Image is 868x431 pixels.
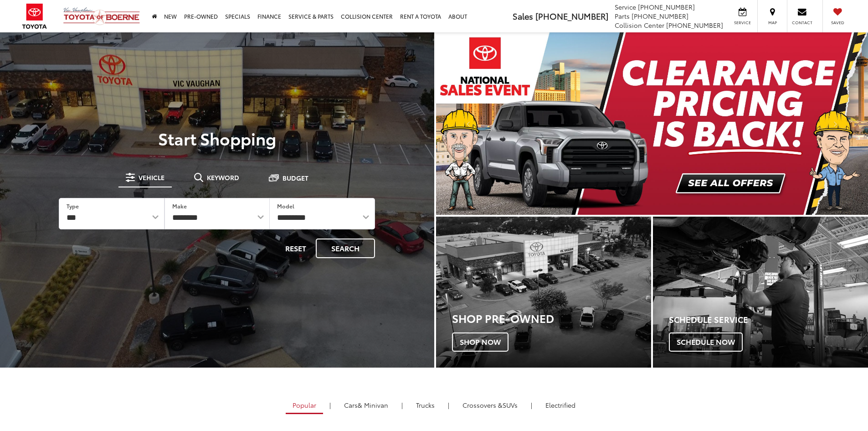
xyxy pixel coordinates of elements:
[653,217,868,368] a: Schedule Service Schedule Now
[669,315,868,324] h4: Schedule Service
[513,10,533,22] span: Sales
[409,397,442,413] a: Trucks
[529,400,534,410] li: |
[653,217,868,368] div: Toyota
[327,400,333,410] li: |
[666,21,723,30] span: [PHONE_NUMBER]
[638,2,695,11] span: [PHONE_NUMBER]
[803,51,868,197] button: Click to view next picture.
[277,202,294,210] label: Model
[436,217,651,368] div: Toyota
[63,7,140,26] img: Vic Vaughan Toyota of Boerne
[337,397,395,413] a: Cars
[436,51,501,197] button: Click to view previous picture.
[615,21,664,30] span: Collision Center
[462,400,503,410] span: Crossovers &
[399,400,405,410] li: |
[827,20,847,26] span: Saved
[207,174,239,181] span: Keyword
[669,332,743,352] span: Schedule Now
[456,397,524,413] a: SUVs
[452,312,651,324] h3: Shop Pre-Owned
[632,11,688,21] span: [PHONE_NUMBER]
[762,20,782,26] span: Map
[316,239,375,258] button: Search
[282,175,308,181] span: Budget
[792,20,812,26] span: Contact
[446,400,452,410] li: |
[535,10,608,22] span: [PHONE_NUMBER]
[38,129,396,147] p: Start Shopping
[286,397,323,414] a: Popular
[358,400,388,410] span: & Minivan
[172,202,187,210] label: Make
[277,239,314,258] button: Reset
[452,332,508,352] span: Shop Now
[615,11,630,21] span: Parts
[139,174,164,181] span: Vehicle
[436,217,651,368] a: Shop Pre-Owned Shop Now
[539,397,582,413] a: Electrified
[615,2,636,11] span: Service
[67,202,79,210] label: Type
[732,20,753,26] span: Service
